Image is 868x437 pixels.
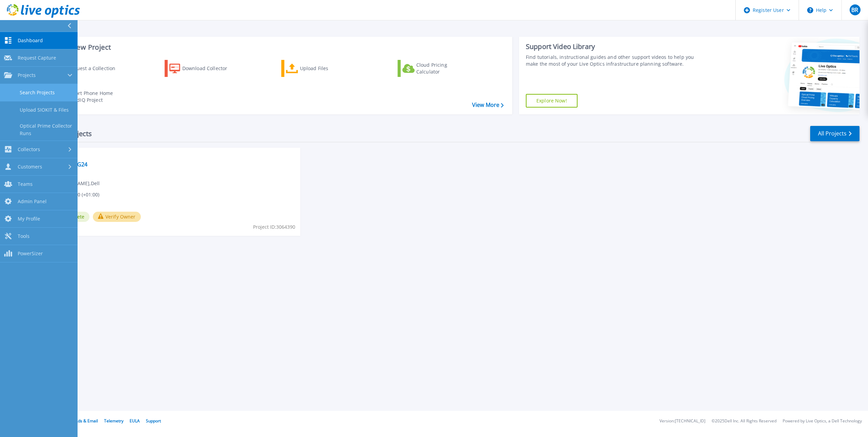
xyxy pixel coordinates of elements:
[18,55,56,61] span: Request Capture
[526,54,702,67] div: Find tutorials, instructional guides and other support videos to help you make the most of your L...
[51,161,87,168] a: W114V1WG24
[253,223,295,231] span: Project ID: 3064390
[300,62,354,75] div: Upload Files
[472,102,504,108] a: View More
[146,418,161,424] a: Support
[18,146,40,152] span: Collectors
[18,181,33,187] span: Teams
[783,419,862,423] li: Powered by Live Optics, a Dell Technology
[18,198,47,205] span: Admin Panel
[51,152,296,159] span: Optical Prime
[18,233,30,239] span: Tools
[130,418,140,424] a: EULA
[712,419,777,423] li: © 2025 Dell Inc. All Rights Reserved
[182,62,237,75] div: Download Collector
[48,44,503,51] h3: Start a New Project
[416,62,471,75] div: Cloud Pricing Calculator
[165,60,240,77] a: Download Collector
[281,60,357,77] a: Upload Files
[526,42,702,51] div: Support Video Library
[75,418,98,424] a: Ads & Email
[18,37,43,44] span: Dashboard
[18,216,40,222] span: My Profile
[48,60,124,77] a: Request a Collection
[18,164,42,170] span: Customers
[851,7,858,13] span: BR
[18,72,36,78] span: Projects
[93,212,141,222] button: Verify Owner
[68,62,122,75] div: Request a Collection
[67,90,120,103] div: Import Phone Home CloudIQ Project
[398,60,473,77] a: Cloud Pricing Calculator
[104,418,123,424] a: Telemetry
[810,126,859,141] a: All Projects
[526,94,578,108] a: Explore Now!
[18,250,43,257] span: PowerSizer
[660,419,705,423] li: Version: [TECHNICAL_ID]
